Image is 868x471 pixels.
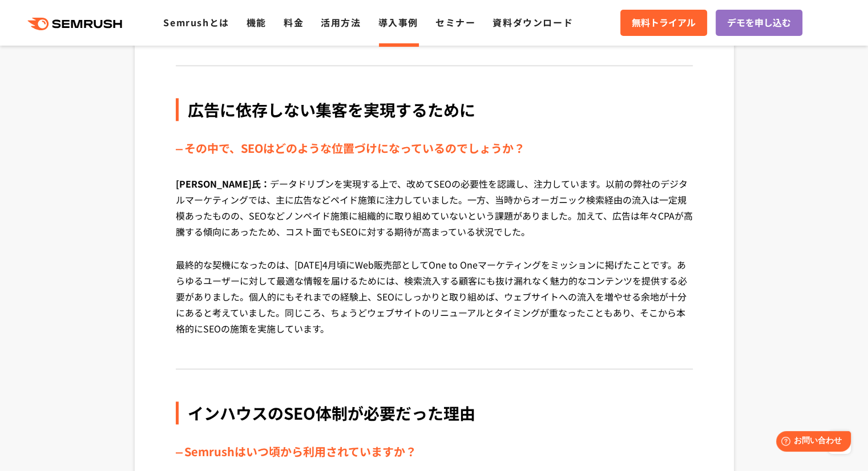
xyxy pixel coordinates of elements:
[176,139,693,157] div: その中で、SEOはどのような位置づけになっているのでしょうか？
[284,15,304,29] a: 料金
[176,442,693,461] div: Semrushはいつ頃から利用されていますか？
[321,15,361,29] a: 活用方法
[176,176,693,257] p: データドリブンを実現する上で、改めてSEOの必要性を認識し、注力しています。以前の弊社のデジタルマーケティングでは、主に広告などペイド施策に注力していました。一方、当時からオーガニック検索経由の...
[176,257,693,354] p: 最終的な契機になったのは、[DATE]4月頃にWeb販売部としてOne to Oneマーケティングをミッションに掲げたことです。あらゆるユーザーに対して最適な情報を届けるためには、検索流入する顧...
[176,401,693,424] div: インハウスのSEO体制が必要だった理由
[435,15,475,29] a: セミナー
[163,15,229,29] a: Semrushとは
[176,98,693,121] div: 広告に依存しない集客を実現するために
[492,15,573,29] a: 資料ダウンロード
[766,427,855,458] iframe: Help widget launcher
[176,177,270,190] span: [PERSON_NAME]氏：
[378,15,418,29] a: 導入事例
[247,15,267,29] a: 機能
[716,10,802,36] a: デモを申し込む
[727,15,791,30] span: デモを申し込む
[620,10,707,36] a: 無料トライアル
[632,15,696,30] span: 無料トライアル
